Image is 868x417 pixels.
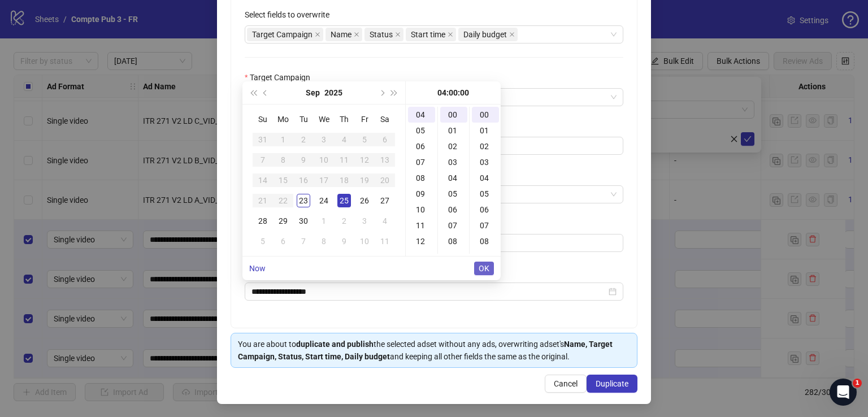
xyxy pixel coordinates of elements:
[251,285,606,298] input: Start time
[293,231,314,251] td: 2025-10-07
[256,173,270,187] div: 14
[354,170,375,190] td: 2025-09-19
[293,150,314,170] td: 2025-09-09
[276,194,290,207] div: 22
[440,154,467,170] div: 03
[354,211,375,231] td: 2025-10-03
[378,194,392,207] div: 27
[256,234,270,248] div: 5
[314,231,334,251] td: 2025-10-08
[408,123,435,138] div: 05
[509,32,515,37] span: close
[472,123,499,138] div: 01
[354,129,375,150] td: 2025-09-05
[358,133,371,146] div: 5
[378,234,392,248] div: 11
[314,109,334,129] th: We
[249,264,266,273] a: Now
[317,214,331,228] div: 1
[472,170,499,186] div: 04
[440,123,467,138] div: 01
[587,375,637,393] button: Duplicate
[408,202,435,218] div: 10
[472,138,499,154] div: 02
[276,214,290,228] div: 29
[273,150,293,170] td: 2025-09-08
[256,214,270,228] div: 28
[853,379,862,388] span: 1
[296,340,374,349] strong: duplicate and publish
[253,150,273,170] td: 2025-09-07
[337,173,351,187] div: 18
[317,173,331,187] div: 17
[375,170,395,190] td: 2025-09-20
[337,133,351,146] div: 4
[474,262,494,275] button: OK
[276,153,290,167] div: 8
[375,129,395,150] td: 2025-09-06
[337,234,351,248] div: 9
[375,190,395,211] td: 2025-09-27
[276,234,290,248] div: 6
[256,153,270,167] div: 7
[408,154,435,170] div: 07
[463,28,507,41] span: Daily budget
[293,170,314,190] td: 2025-09-16
[408,218,435,233] div: 11
[358,173,371,187] div: 19
[273,170,293,190] td: 2025-09-15
[448,32,453,37] span: close
[314,170,334,190] td: 2025-09-17
[440,218,467,233] div: 07
[440,233,467,249] div: 08
[440,249,467,265] div: 09
[406,28,456,41] span: Start time
[408,138,435,154] div: 06
[259,81,272,104] button: Previous month (PageUp)
[378,133,392,146] div: 6
[273,129,293,150] td: 2025-09-01
[370,28,393,41] span: Status
[314,190,334,211] td: 2025-09-24
[253,211,273,231] td: 2025-09-28
[297,173,310,187] div: 16
[324,81,342,104] button: Choose a year
[297,214,310,228] div: 30
[334,190,354,211] td: 2025-09-25
[337,214,351,228] div: 2
[238,340,613,361] strong: Name, Target Campaign, Status, Start time, Daily budget
[554,379,578,388] span: Cancel
[440,138,467,154] div: 02
[354,32,359,37] span: close
[388,81,401,104] button: Next year (Control + right)
[354,190,375,211] td: 2025-09-26
[331,28,351,41] span: Name
[375,211,395,231] td: 2025-10-04
[276,133,290,146] div: 1
[354,231,375,251] td: 2025-10-10
[472,249,499,265] div: 09
[273,190,293,211] td: 2025-09-22
[375,150,395,170] td: 2025-09-13
[358,194,371,207] div: 26
[472,233,499,249] div: 08
[297,133,310,146] div: 2
[334,150,354,170] td: 2025-09-11
[375,231,395,251] td: 2025-10-11
[334,109,354,129] th: Th
[314,129,334,150] td: 2025-09-03
[364,28,403,41] span: Status
[334,231,354,251] td: 2025-10-09
[293,129,314,150] td: 2025-09-02
[440,202,467,218] div: 06
[411,28,445,41] span: Start time
[245,8,337,21] label: Select fields to overwrite
[337,153,351,167] div: 11
[273,231,293,251] td: 2025-10-06
[247,81,259,104] button: Last year (Control + left)
[334,170,354,190] td: 2025-09-18
[358,234,371,248] div: 10
[830,379,857,406] iframe: Intercom live chat
[253,109,273,129] th: Su
[545,375,587,393] button: Cancel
